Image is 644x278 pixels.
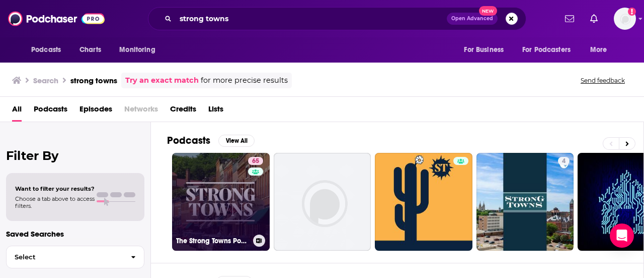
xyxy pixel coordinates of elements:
a: 4 [558,157,570,165]
div: Open Intercom Messenger [610,224,634,248]
span: 65 [252,156,259,166]
a: Charts [73,40,107,60]
span: For Business [464,43,504,57]
button: open menu [457,40,516,60]
button: open menu [583,40,620,60]
span: Choose a tab above to access filters. [15,195,95,209]
a: Episodes [79,101,112,122]
h3: The Strong Towns Podcast [176,237,249,245]
h3: Search [33,76,58,85]
button: Open AdvancedNew [447,13,498,25]
button: View All [218,135,255,147]
span: Want to filter your results? [15,185,95,192]
a: 4 [476,153,574,251]
a: Try an exact match [125,75,199,86]
span: Select [7,254,123,260]
a: 65The Strong Towns Podcast [172,153,270,251]
a: Show notifications dropdown [561,10,578,27]
a: Podcasts [34,101,67,122]
button: open menu [112,40,168,60]
h2: Filter By [6,148,144,163]
span: for more precise results [201,75,288,86]
button: Send feedback [578,76,628,85]
h2: Podcasts [167,134,210,147]
a: PodcastsView All [167,134,255,147]
input: Search podcasts, credits, & more... [176,11,447,27]
a: Lists [208,101,223,122]
div: Search podcasts, credits, & more... [148,7,526,30]
h3: strong towns [70,76,117,85]
span: 4 [562,156,566,166]
a: 65 [248,157,263,165]
a: Show notifications dropdown [586,10,602,27]
span: Charts [79,43,101,57]
a: All [12,101,22,122]
span: Networks [124,101,158,122]
button: Show profile menu [614,8,636,30]
span: Monitoring [119,43,155,57]
button: Select [6,246,144,268]
span: Logged in as mdekoning [614,8,636,30]
span: Open Advanced [451,16,493,21]
span: For Podcasters [522,43,571,57]
img: User Profile [614,8,636,30]
span: Podcasts [31,43,61,57]
a: Credits [170,101,196,122]
button: open menu [24,40,74,60]
span: More [590,43,607,57]
button: open menu [516,40,585,60]
svg: Add a profile image [628,8,636,16]
img: Podchaser - Follow, Share and Rate Podcasts [8,9,105,28]
p: Saved Searches [6,229,144,239]
span: New [479,6,497,16]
